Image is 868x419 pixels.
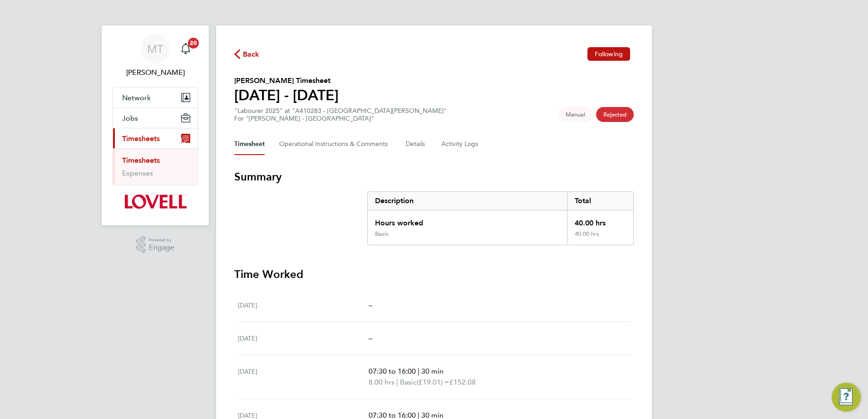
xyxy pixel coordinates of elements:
[375,230,389,238] div: Basic
[367,191,634,245] div: Summary
[234,133,265,155] button: Timesheet
[418,367,419,375] span: |
[102,25,209,225] nav: Main navigation
[400,377,417,388] span: Basic
[149,236,174,244] span: Powered by
[441,133,479,155] button: Activity Logs
[122,134,160,143] span: Timesheets
[279,133,391,155] button: Operational Instructions & Comments
[122,93,151,102] span: Network
[369,301,372,309] span: –
[122,169,153,177] a: Expenses
[396,378,398,386] span: |
[567,192,633,210] div: Total
[558,107,592,122] span: This timesheet was manually created.
[238,333,369,344] div: [DATE]
[596,107,634,122] span: This timesheet has been rejected.
[113,34,198,78] a: Go to account details
[595,50,623,58] span: Following
[406,133,427,155] button: Details
[234,267,634,282] h3: Time Worked
[369,378,395,386] span: 8.00 hrs
[368,192,567,210] div: Description
[124,195,186,209] img: lovell-logo-retina.png
[147,43,163,55] span: MT
[234,75,339,86] h2: [PERSON_NAME] Timesheet
[234,170,634,184] h3: Summary
[832,383,861,412] button: Engage Resource Center
[188,38,199,49] span: 20
[369,367,416,375] span: 07:30 to 16:00
[369,334,372,342] span: –
[421,367,444,375] span: 30 min
[149,244,174,252] span: Engage
[234,86,339,104] h1: [DATE] - [DATE]
[368,210,567,230] div: Hours worked
[417,378,449,386] span: (£19.01) =
[567,210,633,230] div: 40.00 hrs
[238,300,369,311] div: [DATE]
[234,115,447,122] div: For "[PERSON_NAME] - [GEOGRAPHIC_DATA]"
[449,378,476,386] span: £152.08
[122,156,160,165] a: Timesheets
[113,195,198,209] a: Go to home page
[567,230,633,245] div: 40.00 hrs
[113,67,198,78] span: Myles Tuddenham
[234,107,447,122] div: "Labourer 2025" at "A410283 - [GEOGRAPHIC_DATA][PERSON_NAME]"
[238,366,369,388] div: [DATE]
[122,114,138,122] span: Jobs
[243,49,260,60] span: Back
